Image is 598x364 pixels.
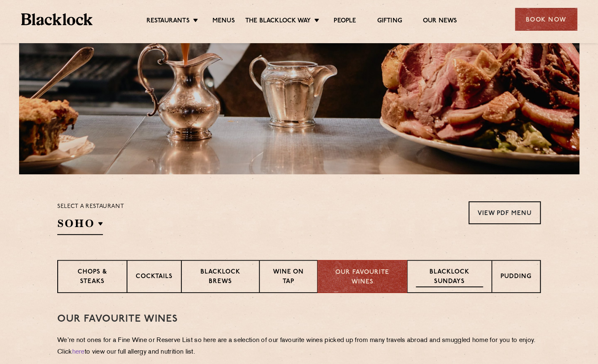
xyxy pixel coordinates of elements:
p: Blacklock Brews [190,268,251,287]
p: We’re not ones for a Fine Wine or Reserve List so here are a selection of our favourite wines pic... [57,335,541,358]
p: Chops & Steaks [66,268,118,287]
a: Gifting [377,17,402,26]
p: Select a restaurant [57,201,124,212]
a: View PDF Menu [469,201,541,224]
h3: Our Favourite Wines [57,314,541,325]
img: BL_Textured_Logo-footer-cropped.svg [21,13,93,25]
a: The Blacklock Way [245,17,311,26]
h2: SOHO [57,216,103,235]
a: Our News [423,17,457,26]
a: People [334,17,356,26]
p: Our favourite wines [326,268,398,287]
a: Menus [212,17,235,26]
p: Pudding [500,272,532,283]
p: Wine on Tap [268,268,309,287]
a: here [72,349,85,355]
p: Cocktails [136,272,173,283]
p: Blacklock Sundays [416,268,483,287]
a: Restaurants [146,17,190,26]
div: Book Now [515,8,577,31]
